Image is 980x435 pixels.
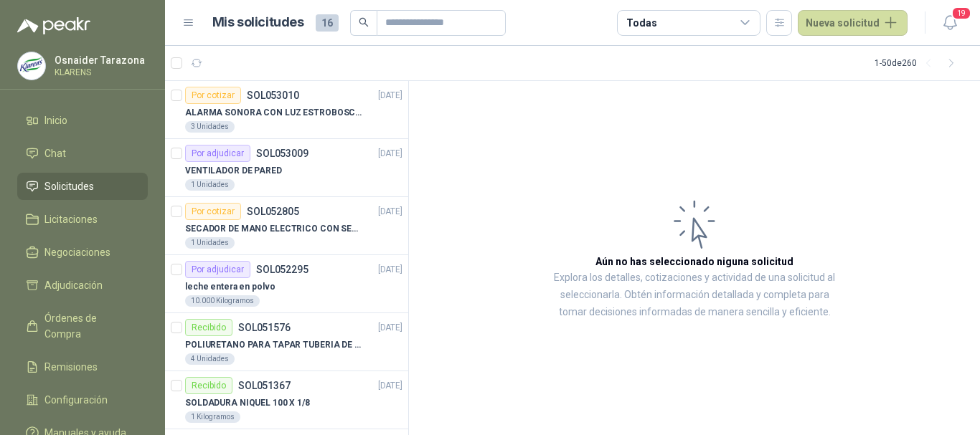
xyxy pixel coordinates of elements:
[55,68,145,77] p: KLARENS
[875,52,963,75] div: 1 - 50 de 260
[185,164,282,178] p: VENTILADOR DE PARED
[316,14,339,32] span: 16
[256,264,308,274] p: SOL052295
[378,321,402,335] p: [DATE]
[44,211,98,227] span: Licitaciones
[17,107,148,134] a: Inicio
[165,197,408,255] a: Por cotizarSOL052805[DATE] SECADOR DE MANO ELECTRICO CON SENSOR1 Unidades
[185,377,232,394] div: Recibido
[185,106,364,120] p: ALARMA SONORA CON LUZ ESTROBOSCOPICA
[165,371,408,429] a: RecibidoSOL051367[DATE] SOLDADURA NIQUEL 100 X 1/81 Kilogramos
[185,203,241,220] div: Por cotizar
[185,87,241,104] div: Por cotizar
[44,178,94,194] span: Solicitudes
[626,15,656,31] div: Todas
[951,6,971,20] span: 19
[17,173,148,200] a: Solicitudes
[44,310,134,342] span: Órdenes de Compra
[378,89,402,102] p: [DATE]
[359,17,369,27] span: search
[44,392,108,408] span: Configuración
[17,239,148,266] a: Negociaciones
[55,55,145,65] p: Osnaider Tarazona
[165,139,408,197] a: Por adjudicarSOL053009[DATE] VENTILADOR DE PARED1 Unidades
[17,17,90,34] img: Logo peakr
[247,206,299,216] p: SOL052805
[44,145,66,161] span: Chat
[185,261,250,278] div: Por adjudicar
[185,353,235,365] div: 4 Unidades
[238,381,291,391] p: SOL051367
[185,121,235,133] div: 3 Unidades
[17,206,148,233] a: Licitaciones
[378,379,402,393] p: [DATE]
[185,237,235,249] div: 1 Unidades
[256,148,308,158] p: SOL053009
[185,319,232,336] div: Recibido
[798,10,908,36] button: Nueva solicitud
[185,145,250,162] div: Por adjudicar
[165,313,408,371] a: RecibidoSOL051576[DATE] POLIURETANO PARA TAPAR TUBERIA DE SENSORES DE NIVEL DEL BANCO DE HIELO4 U...
[17,305,148,348] a: Órdenes de Compra
[185,280,275,294] p: leche entera en polvo
[185,295,260,307] div: 10.000 Kilogramos
[17,272,148,299] a: Adjudicación
[185,222,364,236] p: SECADOR DE MANO ELECTRICO CON SENSOR
[18,52,45,80] img: Company Logo
[185,411,240,423] div: 1 Kilogramos
[378,205,402,219] p: [DATE]
[44,244,110,260] span: Negociaciones
[238,322,291,333] p: SOL051576
[247,90,299,100] p: SOL053010
[552,269,837,321] p: Explora los detalles, cotizaciones y actividad de una solicitud al seleccionarla. Obtén informaci...
[185,396,310,410] p: SOLDADURA NIQUEL 100 X 1/8
[17,140,148,167] a: Chat
[185,179,235,191] div: 1 Unidades
[44,277,103,293] span: Adjudicación
[17,386,148,414] a: Configuración
[44,113,67,128] span: Inicio
[378,263,402,277] p: [DATE]
[378,147,402,161] p: [DATE]
[165,255,408,313] a: Por adjudicarSOL052295[DATE] leche entera en polvo10.000 Kilogramos
[937,10,963,36] button: 19
[185,338,364,352] p: POLIURETANO PARA TAPAR TUBERIA DE SENSORES DE NIVEL DEL BANCO DE HIELO
[595,254,793,269] h3: Aún no has seleccionado niguna solicitud
[165,81,408,139] a: Por cotizarSOL053010[DATE] ALARMA SONORA CON LUZ ESTROBOSCOPICA3 Unidades
[212,12,304,33] h1: Mis solicitudes
[17,353,148,381] a: Remisiones
[44,359,98,375] span: Remisiones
